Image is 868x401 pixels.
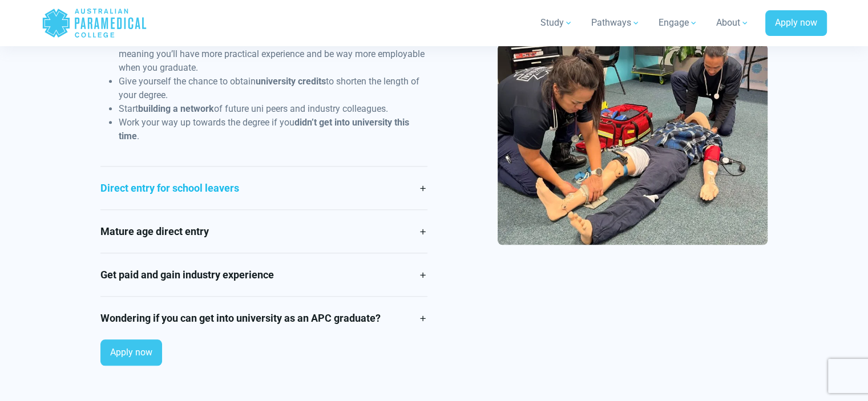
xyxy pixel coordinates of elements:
a: Apply now [765,10,827,37]
b: building a network [138,103,214,114]
span: Give yourself the chance to obtain [119,76,256,87]
a: Study [534,7,580,39]
span: . [137,131,139,141]
a: Wondering if you can get into university as an APC graduate? [100,297,427,339]
a: Direct entry for school leavers [100,167,427,209]
a: Australian Paramedical College [42,5,147,42]
a: About [709,7,756,39]
a: Get paid and gain industry experience [100,253,427,296]
span: Work your way up towards the degree if you [119,117,294,128]
b: university credits [256,76,326,87]
span: of future uni peers and industry colleagues. [214,103,388,114]
a: Pathways [584,7,647,39]
a: Apply now [100,339,162,366]
span: Start [119,103,138,114]
span: . You can do this while studying at university, meaning you’ll have more practical experience and... [119,35,425,73]
a: Mature age direct entry [100,210,427,253]
a: Engage [652,7,705,39]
